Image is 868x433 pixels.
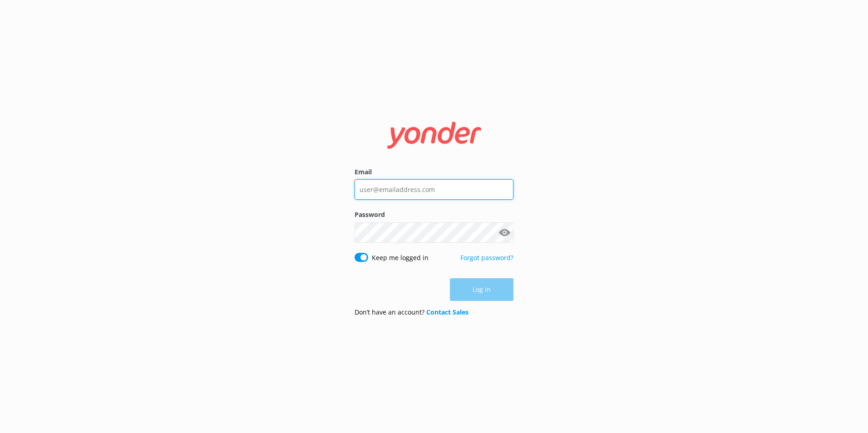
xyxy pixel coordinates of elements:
[355,167,513,177] label: Email
[460,253,513,262] a: Forgot password?
[355,179,513,200] input: user@emailaddress.com
[495,223,513,241] button: Show password
[355,307,469,317] p: Don’t have an account?
[426,308,469,316] a: Contact Sales
[372,253,429,263] label: Keep me logged in
[355,210,513,220] label: Password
